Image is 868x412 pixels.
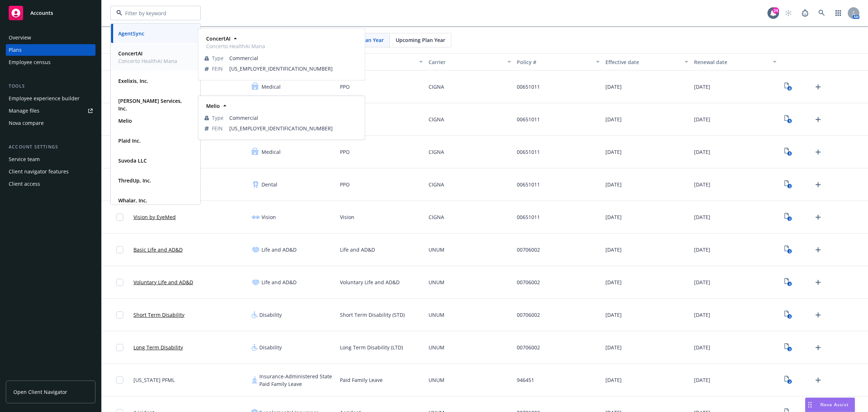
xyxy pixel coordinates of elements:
[517,83,540,91] span: 00651011
[517,311,540,319] span: 00706002
[261,213,276,221] span: Vision
[694,58,769,66] div: Renewal date
[812,374,824,386] a: Upload Plan Documents
[118,157,147,164] strong: Suvoda LLC
[605,58,680,66] div: Effective date
[340,246,375,253] span: Life and AD&D
[805,398,855,412] button: Nova Assist
[782,309,794,321] a: View Plan Documents
[429,213,444,221] span: CIGNA
[212,54,224,62] span: Type
[820,402,849,408] span: Nova Assist
[133,376,175,384] span: [US_STATE] PFML
[694,278,710,286] span: [DATE]
[694,181,710,188] span: [DATE]
[340,213,354,221] span: Vision
[782,211,794,223] a: View Plan Documents
[429,115,444,123] span: CIGNA
[6,3,95,23] a: Accounts
[788,184,790,189] text: 3
[212,125,223,132] span: FEIN
[118,177,151,184] strong: ThredUp, Inc.
[118,77,148,84] strong: Exelixis, Inc.
[426,53,514,71] button: Carrier
[340,148,350,156] span: PPO
[605,278,622,286] span: [DATE]
[788,282,790,286] text: 3
[340,181,350,188] span: PPO
[261,148,281,156] span: Medical
[788,314,790,319] text: 3
[788,347,790,352] text: 3
[694,213,710,221] span: [DATE]
[517,115,540,123] span: 00651011
[788,119,790,123] text: 5
[340,376,383,384] span: Paid Family Leave
[229,54,359,62] span: Commercial
[517,246,540,253] span: 00706002
[6,83,95,90] div: Tools
[396,36,445,44] span: Upcoming Plan Year
[691,53,780,71] button: Renewal date
[694,148,710,156] span: [DATE]
[429,376,444,384] span: UNUM
[259,373,334,388] span: Insurance-Administered State Paid Family Leave
[6,32,95,43] a: Overview
[261,278,297,286] span: Life and AD&D
[340,58,415,66] div: Plan type
[694,83,710,91] span: [DATE]
[122,9,186,17] input: Filter by keyword
[9,166,69,177] div: Client navigator features
[517,344,540,351] span: 00706002
[831,6,846,20] a: Switch app
[605,83,622,91] span: [DATE]
[812,211,824,223] a: Upload Plan Documents
[116,246,123,253] input: Toggle Row Selected
[429,83,444,91] span: CIGNA
[118,57,177,65] span: Concerto HealthAI Mana
[259,311,282,319] span: Disability
[517,376,534,384] span: 946451
[229,125,359,132] span: [US_EMPLOYER_IDENTIFICATION_NUMBER]
[605,148,622,156] span: [DATE]
[206,42,265,50] span: Concerto HealthAI Mana
[782,244,794,256] a: View Plan Documents
[118,50,142,57] strong: ConcertAI
[605,115,622,123] span: [DATE]
[212,114,224,122] span: Type
[118,137,141,144] strong: Plaid Inc.
[788,151,790,156] text: 5
[814,6,829,20] a: Search
[429,311,444,319] span: UNUM
[773,7,779,14] div: 24
[782,81,794,93] a: View Plan Documents
[605,344,622,351] span: [DATE]
[9,154,40,165] div: Service team
[118,197,147,204] strong: Whalar, Inc.
[6,143,95,151] div: Account settings
[694,115,710,123] span: [DATE]
[605,376,622,384] span: [DATE]
[261,181,277,188] span: Dental
[6,56,95,68] a: Employee census
[6,154,95,165] a: Service team
[133,344,183,351] a: Long Term Disability
[6,105,95,117] a: Manage files
[517,181,540,188] span: 00651011
[116,344,123,351] input: Toggle Row Selected
[603,53,691,71] button: Effective date
[788,216,790,221] text: 3
[812,114,824,125] a: Upload Plan Documents
[812,342,824,353] a: Upload Plan Documents
[340,311,405,319] span: Short Term Disability (STD)
[133,246,183,253] a: Basic Life and AD&D
[6,117,95,129] a: Nova compare
[429,246,444,253] span: UNUM
[9,117,44,129] div: Nova compare
[337,53,426,71] button: Plan type
[116,214,123,221] input: Toggle Row Selected
[782,114,794,125] a: View Plan Documents
[694,344,710,351] span: [DATE]
[133,311,184,319] a: Short Term Disability
[517,148,540,156] span: 00651011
